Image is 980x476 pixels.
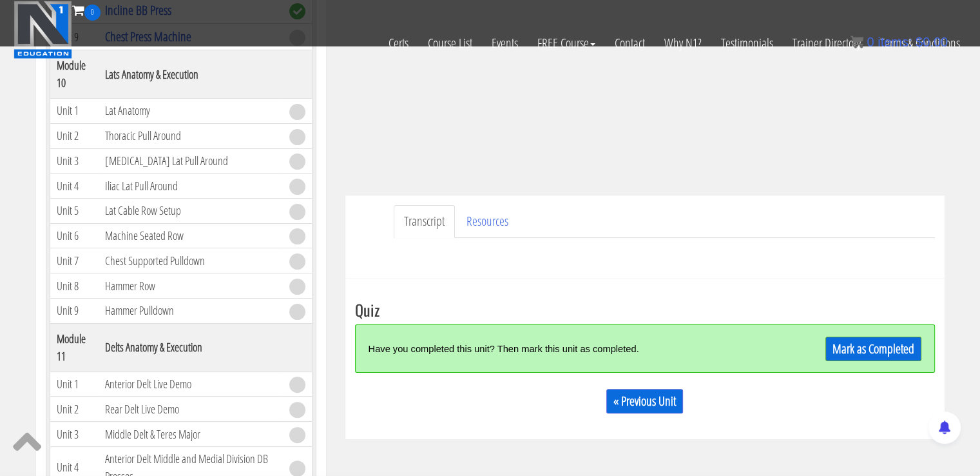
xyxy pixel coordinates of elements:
[605,21,655,66] a: Contact
[99,199,282,224] td: Lat Cable Row Setup
[84,5,101,21] span: 0
[99,273,282,299] td: Hammer Row
[418,21,482,66] a: Course List
[50,223,99,248] td: Unit 6
[870,21,970,66] a: Terms & Conditions
[867,35,874,49] span: 0
[606,389,683,413] a: « Previous Unit
[99,372,282,397] td: Anterior Delt Live Demo
[50,372,99,397] td: Unit 1
[99,323,282,372] th: Delts Anatomy & Execution
[50,273,99,299] td: Unit 8
[99,223,282,248] td: Machine Seated Row
[878,35,912,49] span: items:
[850,35,948,49] a: 0 items: $0.00
[99,99,282,124] td: Lat Anatomy
[50,298,99,323] td: Unit 9
[50,50,99,99] th: Module 10
[50,422,99,447] td: Unit 3
[50,323,99,372] th: Module 11
[50,174,99,199] td: Unit 4
[379,21,418,66] a: Certs
[99,148,282,174] td: [MEDICAL_DATA] Lat Pull Around
[783,21,870,66] a: Trainer Directory
[99,422,282,447] td: Middle Delt & Teres Major
[369,335,776,362] div: Have you completed this unit? Then mark this unit as completed.
[456,205,519,238] a: Resources
[50,123,99,148] td: Unit 2
[50,148,99,174] td: Unit 3
[655,21,711,66] a: Why N1?
[394,205,455,238] a: Transcript
[528,21,605,66] a: FREE Course
[482,21,528,66] a: Events
[916,35,948,49] bdi: 0.00
[14,1,72,59] img: n1-education
[99,50,282,99] th: Lats Anatomy & Execution
[99,174,282,199] td: Iliac Lat Pull Around
[916,35,923,49] span: $
[50,248,99,273] td: Unit 7
[850,35,863,48] img: icon11.png
[50,397,99,422] td: Unit 2
[50,199,99,224] td: Unit 5
[825,337,921,361] a: Mark as Completed
[99,123,282,148] td: Thoracic Pull Around
[99,248,282,273] td: Chest Supported Pulldown
[99,397,282,422] td: Rear Delt Live Demo
[99,298,282,323] td: Hammer Pulldown
[711,21,783,66] a: Testimonials
[355,301,935,318] h3: Quiz
[50,99,99,124] td: Unit 1
[72,1,101,19] a: 0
